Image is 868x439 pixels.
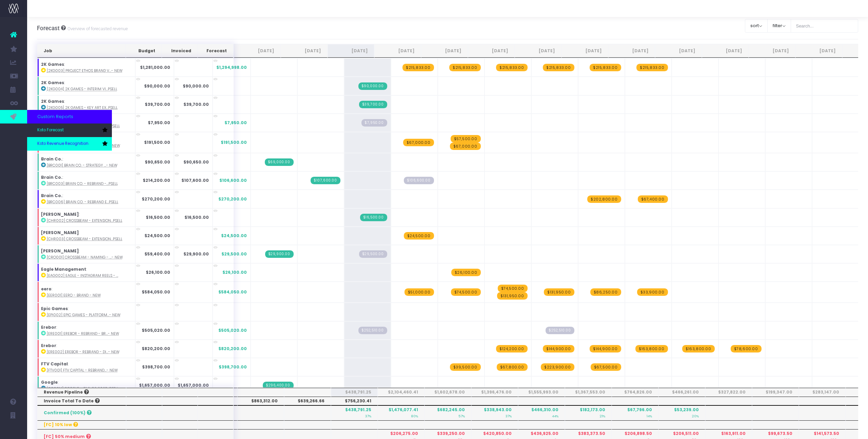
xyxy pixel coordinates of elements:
[37,245,135,263] td: :
[41,174,62,180] strong: Brain Co.
[378,405,425,420] th: $1,476,077.41
[41,266,86,272] strong: Eagle Management
[41,61,64,67] strong: 2K Games
[218,327,247,333] span: $505,020.00
[37,321,135,340] td: :
[237,397,284,405] th: $863,312.00
[47,236,122,242] abbr: [CHR003] Crossbeam - Extension - Digital - Upsell
[587,195,621,203] span: wayahead Revenue Forecast Item
[146,214,170,220] strong: $16,500.00
[234,44,281,58] th: Jun 25: activate to sort column ascending
[41,306,68,311] strong: Epic Games
[216,64,247,71] span: $1,294,998.00
[374,44,421,58] th: Sep 25: activate to sort column ascending
[471,405,518,420] th: $338,943.00
[184,214,209,220] strong: $16,500.00
[402,64,434,71] span: wayahead Revenue Forecast Item
[66,25,128,32] small: Overview of forecasted revenue
[450,363,481,371] span: wayahead Revenue Forecast Item
[47,181,118,186] abbr: [BRC003] Brain Co. - Rebrand - Brand - Upsell
[162,44,198,58] th: Invoiced
[543,345,574,352] span: wayahead Revenue Forecast Item
[546,327,574,334] span: Streamtime Draft Invoice: null – [ERE001] Erebor - Rebrand - Brand - New
[590,64,621,71] span: wayahead Revenue Forecast Item
[425,388,471,397] th: $1,602,678.00
[404,177,434,184] span: Streamtime Draft Invoice: null – [BRC003] Brain Co. - Rebrand - Brand - Upsell
[411,413,418,418] small: 80%
[37,420,126,429] th: [FC] 10% low
[178,382,209,388] strong: $1,657,000.00
[518,405,565,420] th: $466,310.00
[41,230,79,235] strong: [PERSON_NAME]
[142,289,170,295] strong: $584,050.00
[496,64,528,71] span: wayahead Revenue Forecast Item
[425,405,471,420] th: $682,245.00
[41,343,56,348] strong: Erebor
[37,405,126,420] th: Confirmed (100%)
[47,331,119,336] abbr: [ERE001] Erebor - Rebrand - Brand - New
[41,98,64,104] strong: 2K Games
[590,345,621,352] span: wayahead Revenue Forecast Item
[146,269,170,275] strong: $26,100.00
[451,269,481,276] span: wayahead Revenue Forecast Item
[637,288,668,296] span: wayahead Revenue Forecast Item
[221,251,247,257] span: $29,500.00
[263,382,294,389] span: Streamtime Invoice: 850 – GOO014 - Q1 & Q2 2025 Gemini Design Retainer
[655,44,702,58] th: Mar 26: activate to sort column ascending
[451,288,481,296] span: wayahead Revenue Forecast Item
[682,345,715,352] span: wayahead Revenue Forecast Item
[496,345,528,352] span: wayahead Revenue Forecast Item
[311,177,340,184] span: Streamtime Invoice: CN 892.5 – [BRC003] Brain Co. - Rebrand - Brand - Upsell
[37,340,135,358] td: :
[600,413,605,418] small: 21%
[47,105,118,110] abbr: [2KG005] 2K Games - Key Art Explore - Brand - Upsell
[281,44,328,58] th: Jul 25: activate to sort column ascending
[612,388,658,397] th: $764,826.00
[47,312,120,318] abbr: [EPI002] Epic Games - Platform Brand - Brand - New
[37,171,135,190] td: :
[358,82,387,90] span: Streamtime Invoice: 905 – 2K Games - Interim Visual
[144,251,170,257] strong: $59,400.00
[37,388,126,397] th: Revenue Pipeline
[41,379,58,385] strong: Google
[331,388,378,397] th: $438,791.25
[218,196,247,202] span: $270,200.00
[468,44,515,58] th: Nov 25: activate to sort column ascending
[198,44,233,58] th: Forecast
[41,156,62,162] strong: Brain Co.
[328,44,374,58] th: Aug 25: activate to sort column ascending
[636,64,668,71] span: wayahead Revenue Forecast Item
[144,139,170,145] strong: $191,500.00
[221,233,247,239] span: $24,500.00
[142,196,170,202] strong: $270,200.00
[658,405,705,420] th: $53,239.00
[591,363,621,371] span: wayahead Revenue Forecast Item
[331,397,378,405] th: $756,230.41
[221,139,247,146] span: $191,500.00
[37,113,73,120] span: Custom Reports
[37,95,135,114] td: :
[360,214,387,221] span: Streamtime Invoice: 913 – [CHR002] Crossbeam - Extension - Brand - Upsell
[552,413,558,418] small: 44%
[799,388,846,397] th: $283,147.00
[126,44,162,58] th: Budget
[37,376,135,395] td: :
[144,233,170,238] strong: $24,500.00
[143,177,170,183] strong: $214,200.00
[795,44,842,58] th: Jun 26: activate to sort column ascending
[224,120,247,126] span: $7,950.00
[183,251,209,257] strong: $29,900.00
[47,68,122,73] abbr: [2KG003] Project Ethos Brand V2 - Brand - New
[471,388,518,397] th: $1,396,476.00
[449,64,481,71] span: wayahead Revenue Forecast Item
[47,255,123,260] abbr: [CRO001] Crossbeam - Naming - Brand - New
[37,141,88,147] span: Koto Revenue Recognition
[450,142,481,150] span: wayahead Revenue Forecast Item
[183,159,209,165] strong: $90,650.00
[752,388,799,397] th: $199,347.00
[498,285,528,292] span: wayahead Revenue Forecast Item
[284,397,331,405] th: $639,266.66
[47,349,119,355] abbr: [ERE002] Erebor - Rebrand - Digital - New
[142,327,170,333] strong: $505,020.00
